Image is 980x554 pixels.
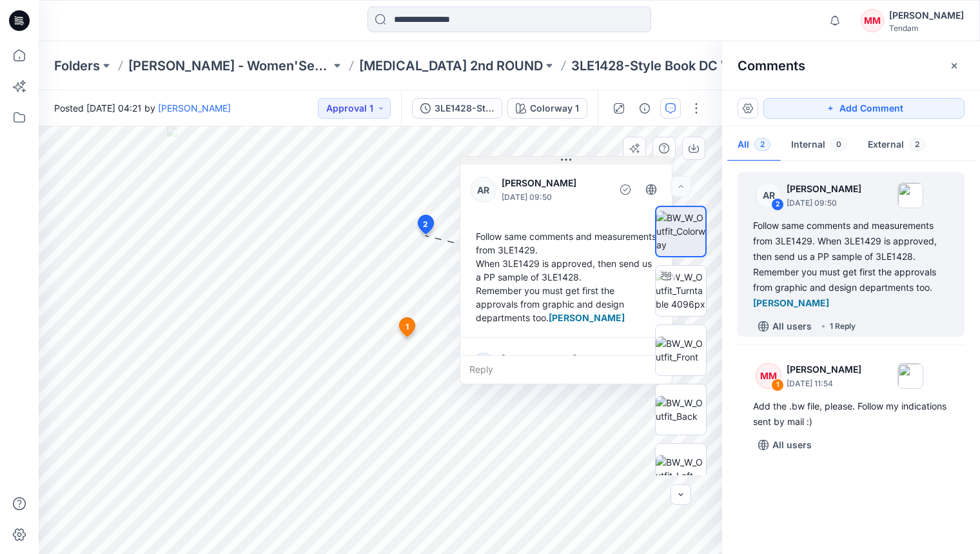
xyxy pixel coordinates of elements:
div: Colorway 1 [530,101,579,115]
a: Folders [54,57,100,75]
button: All [727,129,781,162]
a: [PERSON_NAME] [158,103,231,114]
span: 0 [830,138,847,151]
p: [DATE] 09:50 [502,191,607,204]
p: [DATE] 11:54 [787,377,861,390]
p: All users [772,319,812,334]
span: 1 [406,321,409,333]
p: [PERSON_NAME] [502,175,607,191]
div: Follow same comments and measurements from 3LE1429. When 3LE1429 is approved, then send us a PP s... [753,218,949,311]
img: BW_W_Outfit_Turntable 4096px [656,270,706,311]
button: All users [753,316,817,337]
button: Internal [781,129,857,162]
div: 1 Reply [830,320,856,333]
img: BW_W_Outfit_Back [656,396,706,423]
div: [PERSON_NAME] [889,8,964,23]
p: [PERSON_NAME] [787,181,861,197]
span: [PERSON_NAME] [753,297,829,308]
a: [PERSON_NAME] - Women'Secret [128,57,331,75]
button: All users [753,435,817,455]
img: BW_W_Outfit_Left [656,455,706,482]
button: External [857,129,936,162]
div: Tendam [889,23,964,33]
div: MM [861,9,884,32]
div: AR [756,183,781,208]
img: BW_W_Outfit_Colorway [656,211,705,252]
img: BW_W_Outfit_Front [656,337,706,364]
div: 2 [771,198,784,211]
h2: Comments [738,58,805,74]
button: Details [634,98,655,119]
p: [PERSON_NAME] [787,362,861,377]
span: [PERSON_NAME] [549,312,625,323]
p: [PERSON_NAME] [502,351,607,367]
div: 1 [771,379,784,391]
span: 2 [754,138,770,151]
button: 3LE1428-Style Book DC WHITE TEE PJ FR [412,98,502,119]
p: 3LE1428-Style Book DC WHITE TEE PJ FR [571,57,774,75]
div: AR [471,353,496,379]
div: MM [756,363,781,389]
p: [DATE] 09:50 [787,197,861,210]
div: 3LE1428-Style Book DC WHITE TEE PJ FR [435,101,494,115]
a: [MEDICAL_DATA] 2nd ROUND [359,57,543,75]
div: Follow same comments and measurements from 3LE1429. When 3LE1429 is approved, then send us a PP s... [471,224,661,330]
div: AR [471,177,496,203]
span: 2 [909,138,925,151]
button: Colorway 1 [507,98,587,119]
span: 2 [423,219,428,230]
p: All users [772,437,812,453]
button: Add Comment [763,98,965,119]
div: Add the .bw file, please. Follow my indications sent by mail :) [753,399,949,430]
div: Reply [460,355,672,384]
span: Posted [DATE] 04:21 by [54,101,231,115]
